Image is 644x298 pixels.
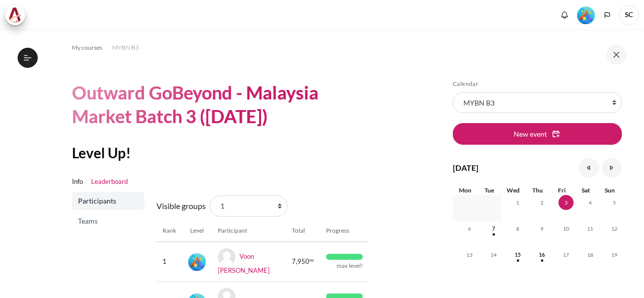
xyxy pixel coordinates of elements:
[320,220,368,242] th: Progress
[212,220,286,242] th: Participant
[534,252,549,258] a: Thursday, 16 October events
[8,8,22,23] img: Architeck
[583,221,598,236] span: 11
[619,5,639,25] span: SC
[583,195,598,210] span: 4
[532,186,543,194] span: Thu
[72,144,369,162] h2: Level Up!
[78,196,140,206] span: Participants
[156,200,206,212] label: Visible groups
[72,177,83,187] a: Info
[112,42,139,54] a: MYBN B3
[453,162,478,174] h4: [DATE]
[459,186,471,194] span: Mon
[582,186,590,194] span: Sat
[188,253,206,271] img: Level #5
[72,42,102,54] a: My courses
[72,43,102,52] span: My courses
[557,8,572,23] div: Show notification window with no new notifications
[534,247,549,262] span: 16
[534,221,549,236] span: 9
[453,80,622,88] h5: Calendar
[486,247,501,262] span: 14
[72,192,144,210] a: Participants
[619,5,639,25] a: User menu
[510,247,525,262] span: 15
[510,195,525,210] span: 1
[337,262,363,270] div: max level!
[577,6,595,24] div: Level #5
[514,129,547,139] span: New event
[510,252,525,258] a: Wednesday, 15 October events
[534,195,549,210] span: 2
[5,5,30,25] a: Architeck Architeck
[583,247,598,262] span: 18
[558,186,566,194] span: Fri
[486,221,501,236] span: 7
[510,221,525,236] span: 8
[188,252,206,271] div: Level #5
[607,195,622,210] span: 5
[156,242,182,282] td: 1
[453,123,622,144] button: New event
[112,43,139,52] span: MYBN B3
[607,247,622,262] span: 19
[485,186,494,194] span: Tue
[286,220,320,242] th: Total
[558,247,574,262] span: 17
[607,221,622,236] span: 12
[507,186,520,194] span: Wed
[72,81,369,128] h1: Outward GoBeyond - Malaysia Market Batch 3 ([DATE])
[558,221,574,236] span: 10
[549,195,574,221] td: Today
[78,216,140,226] span: Teams
[72,40,369,56] nav: Navigation bar
[292,257,309,267] span: 7,950
[605,186,615,194] span: Sun
[462,221,477,236] span: 6
[156,220,182,242] th: Rank
[486,226,501,232] a: Tuesday, 7 October events
[218,252,270,274] a: Voon [PERSON_NAME]
[462,247,477,262] span: 13
[72,212,144,230] a: Teams
[182,220,212,242] th: Level
[600,8,615,23] button: Languages
[577,7,595,24] img: Level #5
[558,195,574,210] span: 3
[309,259,314,261] span: xp
[573,6,599,24] a: Level #5
[91,177,128,187] a: Leaderboard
